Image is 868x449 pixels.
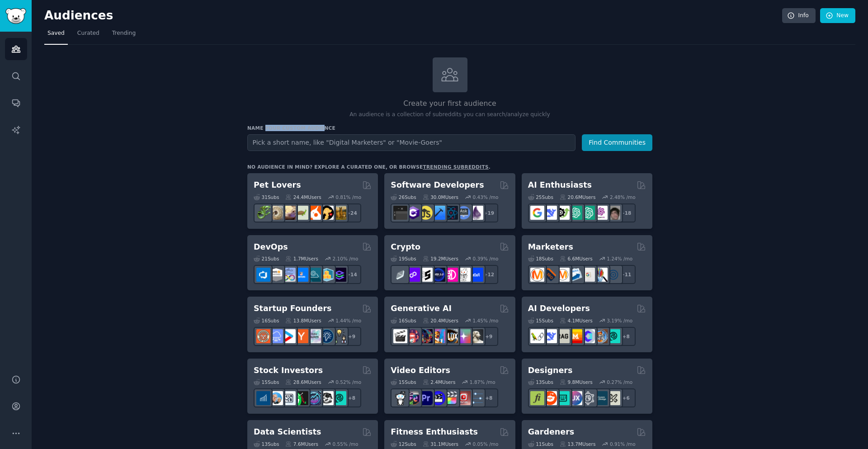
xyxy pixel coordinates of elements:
div: + 6 [617,388,636,407]
img: ycombinator [294,329,308,343]
img: OnlineMarketing [606,268,620,282]
h2: Gardeners [528,426,575,438]
img: Entrepreneurship [320,329,334,343]
div: 1.87 % /mo [470,379,495,385]
img: ValueInvesting [269,391,283,405]
h2: Pet Lovers [254,180,301,191]
div: 0.05 % /mo [473,441,499,447]
div: 30.0M Users [423,194,458,200]
div: 0.81 % /mo [335,194,361,200]
div: 15 Sub s [528,317,553,324]
h2: Crypto [391,241,420,253]
img: premiere [419,391,433,405]
img: UXDesign [568,391,582,405]
div: 25 Sub s [528,194,553,200]
div: + 18 [617,203,636,222]
div: + 12 [479,265,498,284]
div: 11 Sub s [528,441,553,447]
a: Info [782,8,816,24]
div: 20.4M Users [423,317,458,324]
img: UI_Design [556,391,570,405]
h2: AI Enthusiasts [528,180,592,191]
img: starryai [457,329,471,343]
a: New [820,8,855,24]
img: learnjavascript [419,206,433,220]
img: csharp [406,206,420,220]
img: herpetology [256,206,270,220]
img: OpenSourceAI [581,329,595,343]
img: StocksAndTrading [307,391,321,405]
div: 0.52 % /mo [335,379,361,385]
img: swingtrading [320,391,334,405]
div: 0.55 % /mo [333,441,359,447]
div: 1.44 % /mo [335,317,361,324]
a: trending subreddits [423,164,488,170]
div: + 8 [479,388,498,407]
div: + 11 [617,265,636,284]
img: ArtificalIntelligence [606,206,620,220]
img: azuredevops [256,268,270,282]
img: DreamBooth [469,329,483,343]
a: Saved [44,26,68,45]
img: cockatiel [307,206,321,220]
div: 2.10 % /mo [333,255,359,262]
img: AskMarketing [556,268,570,282]
h2: DevOps [254,241,288,253]
img: learndesign [594,391,608,405]
h3: Name your custom audience [247,125,652,131]
img: gopro [393,391,407,405]
img: llmops [594,329,608,343]
img: userexperience [581,391,595,405]
img: startup [282,329,296,343]
img: leopardgeckos [282,206,296,220]
h2: Software Developers [391,180,484,191]
span: Trending [112,29,136,38]
img: LangChain [530,329,544,343]
img: MarketingResearch [594,268,608,282]
img: technicalanalysis [332,391,346,405]
img: GoogleGeminiAI [530,206,544,220]
img: defiblockchain [444,268,458,282]
div: 0.91 % /mo [610,441,636,447]
p: An audience is a collection of subreddits you can search/analyze quickly [247,111,652,119]
img: iOSProgramming [431,206,445,220]
div: 13 Sub s [254,441,279,447]
div: + 14 [342,265,361,284]
div: 3.19 % /mo [607,317,632,324]
img: aivideo [393,329,407,343]
img: dogbreed [332,206,346,220]
h2: AI Developers [528,303,590,314]
img: logodesign [543,391,557,405]
img: sdforall [431,329,445,343]
img: AWS_Certified_Experts [269,268,283,282]
img: AItoolsCatalog [556,206,570,220]
img: ethfinance [393,268,407,282]
div: 20.6M Users [560,194,595,200]
img: deepdream [419,329,433,343]
div: + 24 [342,203,361,222]
h2: Startup Founders [254,303,331,314]
img: DeepSeek [543,206,557,220]
img: VideoEditors [431,391,445,405]
h2: Marketers [528,241,573,253]
div: 15 Sub s [254,379,279,385]
img: indiehackers [307,329,321,343]
img: AskComputerScience [457,206,471,220]
div: 13.7M Users [560,441,595,447]
div: 2.48 % /mo [610,194,636,200]
a: Trending [109,26,139,45]
div: 6.6M Users [560,255,593,262]
img: CryptoNews [457,268,471,282]
img: chatgpt_prompts_ [581,206,595,220]
img: DeepSeek [543,329,557,343]
div: 28.6M Users [285,379,321,385]
div: 18 Sub s [528,255,553,262]
span: Curated [77,29,99,38]
img: PlatformEngineers [332,268,346,282]
img: DevOpsLinks [294,268,308,282]
img: Emailmarketing [568,268,582,282]
div: + 9 [479,327,498,346]
h2: Audiences [44,9,782,23]
div: 31.1M Users [423,441,458,447]
div: 1.7M Users [285,255,318,262]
